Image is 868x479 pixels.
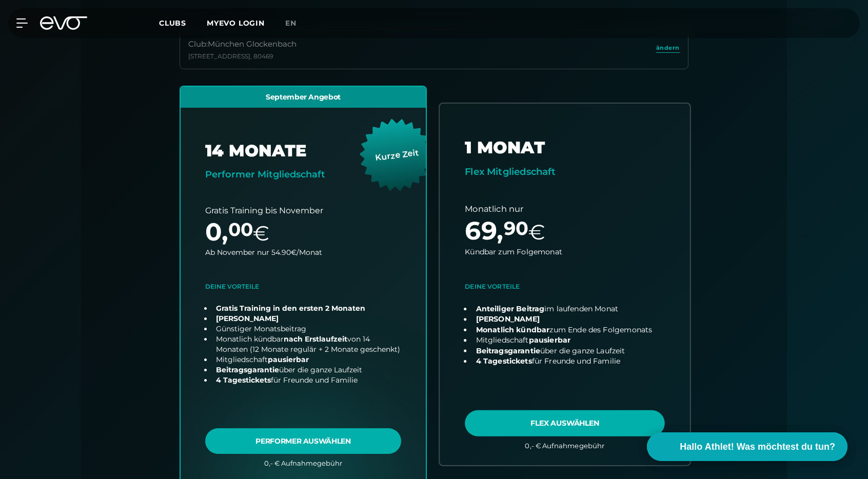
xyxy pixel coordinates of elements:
[159,18,186,28] span: Clubs
[647,432,847,461] button: Hallo Athlet! Was möchtest du tun?
[159,18,207,28] a: Clubs
[285,17,309,29] a: en
[680,440,835,454] span: Hallo Athlet! Was möchtest du tun?
[285,18,297,28] span: en
[656,44,680,52] span: ändern
[656,44,680,55] a: ändern
[188,52,297,61] div: [STREET_ADDRESS] , 80469
[207,18,265,28] a: MYEVO LOGIN
[440,104,690,465] a: choose plan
